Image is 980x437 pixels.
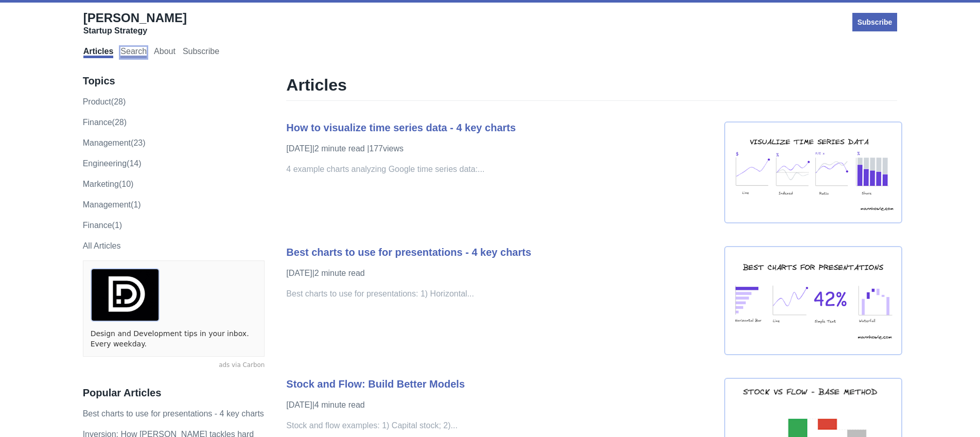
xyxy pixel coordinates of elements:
h3: Topics [83,75,265,88]
a: product(28) [83,97,126,106]
a: [PERSON_NAME]Startup Strategy [83,10,187,36]
a: Management(1) [83,200,141,209]
p: 4 example charts analyzing Google time series data:... [286,163,714,176]
a: About [154,47,176,58]
a: Articles [83,47,114,58]
a: Subscribe [852,12,898,32]
img: best chart presentaion [724,246,902,355]
a: marketing(10) [83,180,134,188]
h1: Articles [286,75,897,101]
a: finance(28) [83,118,127,127]
p: [DATE] | 4 minute read [286,399,714,411]
p: Stock and flow examples: 1) Capital stock; 2)... [286,419,714,432]
span: [PERSON_NAME] [83,11,187,25]
div: Startup Strategy [83,26,187,36]
a: management(23) [83,138,146,147]
a: Stock and Flow: Build Better Models [286,378,465,390]
a: Best charts to use for presentations - 4 key charts [83,409,264,418]
a: engineering(14) [83,159,142,168]
a: All Articles [83,241,121,250]
h3: Popular Articles [83,387,265,399]
a: ads via Carbon [83,361,265,370]
img: time-series [724,121,902,224]
p: [DATE] | 2 minute read [286,267,714,279]
a: Finance(1) [83,221,122,230]
p: [DATE] | 2 minute read [286,143,714,155]
p: Best charts to use for presentations: 1) Horizontal... [286,288,714,300]
a: Subscribe [183,47,219,58]
a: Design and Development tips in your inbox. Every weekday. [91,329,257,349]
span: | 177 views [367,144,404,153]
a: How to visualize time series data - 4 key charts [286,122,516,133]
img: ads via Carbon [91,268,160,322]
a: Best charts to use for presentations - 4 key charts [286,247,531,258]
a: Search [120,47,147,58]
